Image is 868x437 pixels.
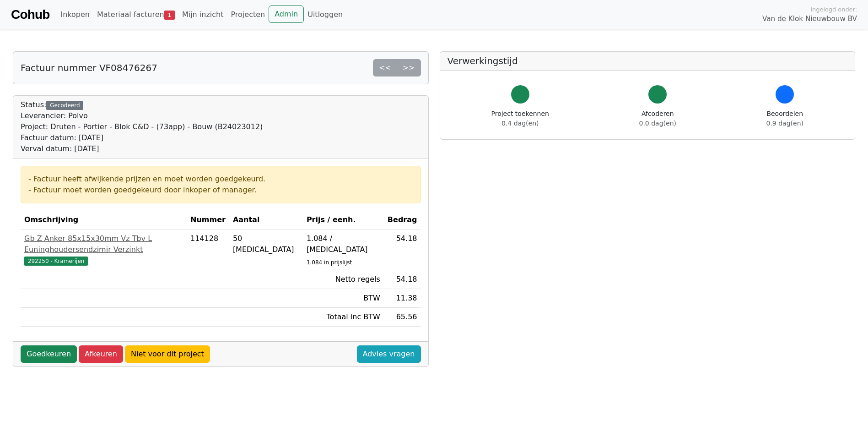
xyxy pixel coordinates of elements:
a: Goedkeuren [21,345,77,363]
td: 54.18 [384,270,421,289]
div: Project toekennen [491,109,549,128]
th: Bedrag [384,211,421,229]
span: 1 [164,11,175,20]
td: 11.38 [384,289,421,308]
th: Nummer [187,211,229,229]
a: Gb Z Anker 85x15x30mm Vz Tbv L Euninghoudersendzimir Verzinkt292250 - Kramerijen [24,233,183,266]
a: Uitloggen [304,5,346,24]
td: 54.18 [384,229,421,270]
div: Project: Druten - Portier - Blok C&D - (73app) - Bouw (B24023012) [21,121,263,132]
a: Advies vragen [357,345,421,363]
div: Leverancier: Polvo [21,110,263,121]
a: Mijn inzicht [178,5,227,24]
td: BTW [303,289,384,308]
a: Cohub [11,4,49,26]
span: 0.9 dag(en) [766,120,803,127]
th: Aantal [229,211,303,229]
div: - Factuur heeft afwijkende prijzen en moet worden goedgekeurd. [28,174,413,185]
div: Gecodeerd [46,101,83,110]
span: Van de Klok Nieuwbouw BV [762,14,857,24]
div: Factuur datum: [DATE] [21,132,263,143]
div: Status: [21,99,263,154]
td: Netto regels [303,270,384,289]
div: Beoordelen [766,109,803,128]
td: 65.56 [384,308,421,327]
div: Verval datum: [DATE] [21,143,263,154]
a: Projecten [227,5,269,24]
a: Afkeuren [79,345,123,363]
span: 0.4 dag(en) [501,120,539,127]
div: Afcoderen [639,109,676,128]
span: 0.0 dag(en) [639,120,676,127]
sub: 1.084 in prijslijst [307,259,352,266]
a: Materiaal facturen1 [93,5,178,24]
div: 50 [MEDICAL_DATA] [233,233,299,255]
h5: Factuur nummer VF08476267 [21,62,157,73]
th: Omschrijving [21,211,187,229]
span: 292250 - Kramerijen [24,257,88,266]
div: 1.084 / [MEDICAL_DATA] [307,233,380,255]
h5: Verwerkingstijd [447,55,848,66]
td: Totaal inc BTW [303,308,384,327]
a: Admin [269,5,304,23]
td: 114128 [187,229,229,270]
span: Ingelogd onder: [810,5,857,14]
div: - Factuur moet worden goedgekeurd door inkoper of manager. [28,185,413,196]
a: Inkopen [57,5,93,24]
div: Gb Z Anker 85x15x30mm Vz Tbv L Euninghoudersendzimir Verzinkt [24,233,183,255]
a: Niet voor dit project [125,345,210,363]
th: Prijs / eenh. [303,211,384,229]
